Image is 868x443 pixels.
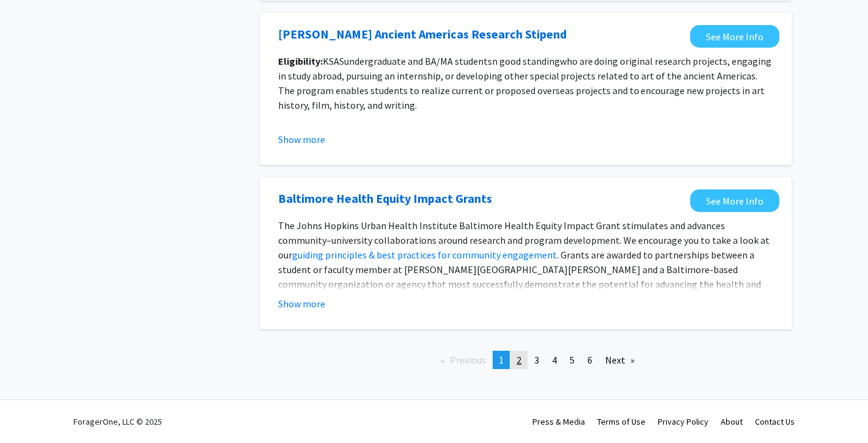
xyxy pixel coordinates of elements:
[278,55,323,67] strong: Eligibility:
[278,25,567,43] a: Opens in a new tab
[587,354,592,366] span: 6
[278,132,325,147] button: Show more
[499,354,504,366] span: 1
[292,249,557,261] a: guiding principles & best practices for community engagement
[278,219,770,261] span: The Johns Hopkins Urban Health Institute Baltimore Health Equity Impact Grant stimulates and adva...
[278,296,325,311] button: Show more
[450,354,486,366] span: Previous
[552,354,557,366] span: 4
[755,416,795,427] a: Contact Us
[570,354,575,366] span: 5
[599,351,641,369] a: Next page
[534,354,539,366] span: 3
[517,354,521,366] span: 2
[658,416,708,427] a: Privacy Policy
[278,189,492,208] a: Opens in a new tab
[532,416,585,427] a: Press & Media
[690,189,779,212] a: Opens in a new tab
[73,400,162,443] div: ForagerOne, LLC © 2025
[690,25,779,48] a: Opens in a new tab
[597,416,645,427] a: Terms of Use
[260,351,792,369] ul: Pagination
[278,54,773,112] p: KSAS n good standing
[9,388,52,434] iframe: Chat
[721,416,743,427] a: About
[344,55,492,67] span: undergraduate and BA/MA students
